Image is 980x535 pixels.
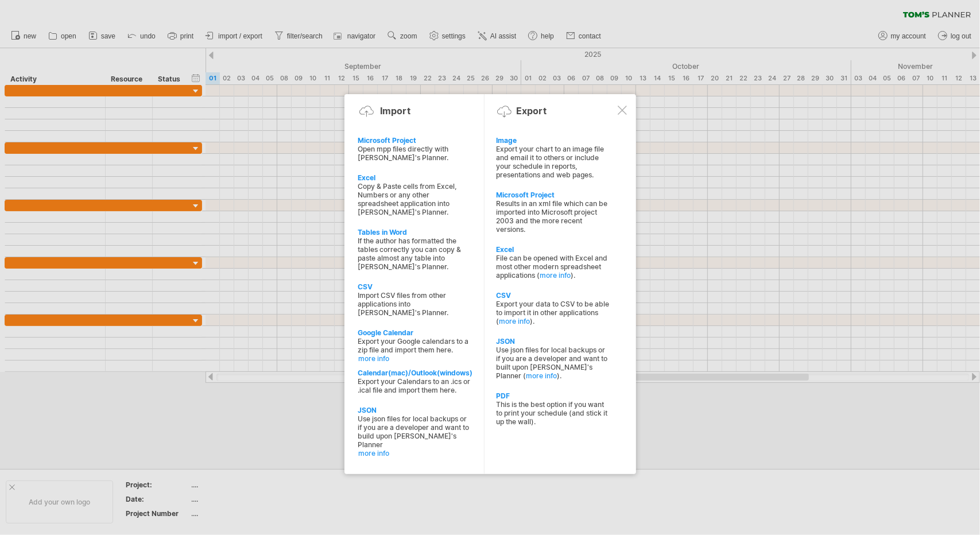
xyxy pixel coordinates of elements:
[358,237,472,271] div: If the author has formatted the tables correctly you can copy & paste almost any table into [PERS...
[358,173,472,182] div: Excel
[499,317,530,325] a: more info
[496,191,610,199] div: Microsoft Project
[358,182,472,216] div: Copy & Paste cells from Excel, Numbers or any other spreadsheet application into [PERSON_NAME]'s ...
[359,449,472,458] a: more info
[526,371,557,380] a: more info
[496,291,610,300] div: CSV
[496,337,610,346] div: JSON
[517,105,547,117] div: Export
[496,346,610,380] div: Use json files for local backups or if you are a developer and want to built upon [PERSON_NAME]'s...
[496,300,610,325] div: Export your data to CSV to be able to import it in other applications ( ).
[540,271,571,280] a: more info
[496,199,610,234] div: Results in an xml file which can be imported into Microsoft project 2003 and the more recent vers...
[496,391,610,400] div: PDF
[359,354,472,363] a: more info
[381,105,411,117] div: Import
[496,245,610,254] div: Excel
[358,228,472,237] div: Tables in Word
[496,400,610,426] div: This is the best option if you want to print your schedule (and stick it up the wall).
[496,136,610,145] div: Image
[496,145,610,179] div: Export your chart to an image file and email it to others or include your schedule in reports, pr...
[496,254,610,280] div: File can be opened with Excel and most other modern spreadsheet applications ( ).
